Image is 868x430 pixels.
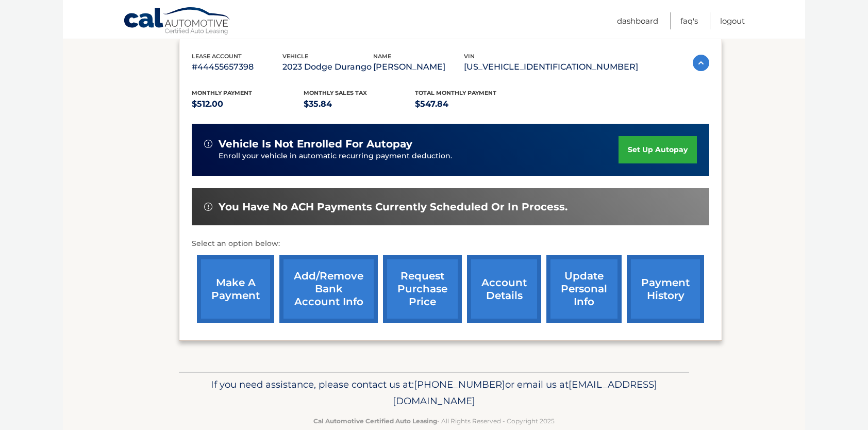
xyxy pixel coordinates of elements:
p: $512.00 [192,97,304,111]
p: Select an option below: [192,238,709,250]
p: - All Rights Reserved - Copyright 2025 [186,416,682,426]
a: set up autopay [619,136,697,163]
span: vehicle is not enrolled for autopay [219,138,412,151]
img: alert-white.svg [204,140,212,148]
span: Monthly Payment [192,89,252,96]
p: If you need assistance, please contact us at: or email us at [186,376,682,409]
span: [PHONE_NUMBER] [414,378,505,390]
a: request purchase price [383,255,462,323]
a: Logout [720,12,745,29]
p: [US_VEHICLE_IDENTIFICATION_NUMBER] [464,60,638,74]
span: Monthly sales Tax [304,89,367,96]
span: name [373,53,391,60]
p: $547.84 [415,97,527,111]
span: lease account [192,53,242,60]
span: You have no ACH payments currently scheduled or in process. [219,201,567,213]
p: #44455657398 [192,60,282,74]
a: update personal info [546,255,622,323]
a: Cal Automotive [123,7,231,37]
span: vin [464,53,475,60]
span: Total Monthly Payment [415,89,496,96]
p: 2023 Dodge Durango [282,60,373,74]
a: make a payment [197,255,274,323]
a: Add/Remove bank account info [279,255,378,323]
p: [PERSON_NAME] [373,60,464,74]
img: alert-white.svg [204,203,212,211]
strong: Cal Automotive Certified Auto Leasing [313,417,437,425]
img: accordion-active.svg [693,55,709,71]
p: $35.84 [304,97,415,111]
span: [EMAIL_ADDRESS][DOMAIN_NAME] [393,378,657,407]
a: FAQ's [680,12,698,29]
a: account details [467,255,541,323]
span: vehicle [282,53,308,60]
a: Dashboard [617,12,658,29]
p: Enroll your vehicle in automatic recurring payment deduction. [219,151,619,162]
a: payment history [627,255,704,323]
